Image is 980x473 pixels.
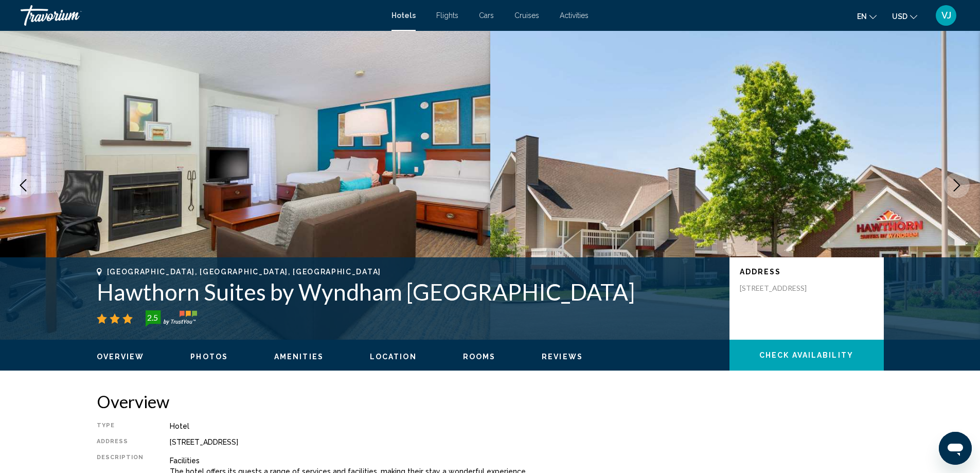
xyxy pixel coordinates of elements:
[542,352,583,361] button: Reviews
[21,5,381,26] a: Travorium
[370,352,417,361] button: Location
[941,10,951,21] span: VJ
[170,422,884,430] div: Hotel
[857,9,877,24] button: Change language
[97,278,719,305] h1: Hawthorn Suites by Wyndham [GEOGRAPHIC_DATA]
[97,352,145,361] button: Overview
[740,284,822,293] p: [STREET_ADDRESS]
[436,11,458,20] a: Flights
[892,12,907,21] span: USD
[190,352,228,361] button: Photos
[514,11,539,20] a: Cruises
[944,172,970,198] button: Next image
[740,268,874,276] p: Address
[479,11,494,20] a: Cars
[146,310,197,327] img: trustyou-badge-hor.svg
[97,391,884,412] h2: Overview
[190,353,228,361] span: Photos
[97,422,144,430] div: Type
[759,352,853,360] span: Check Availability
[97,438,144,446] div: Address
[542,353,583,361] span: Reviews
[170,438,884,446] div: [STREET_ADDRESS]
[142,311,163,324] div: 2.5
[939,432,972,465] iframe: Button to launch messaging window
[560,11,589,20] a: Activities
[391,11,416,20] a: Hotels
[463,353,496,361] span: Rooms
[274,353,324,361] span: Amenities
[729,340,884,371] button: Check Availability
[10,172,36,198] button: Previous image
[107,268,381,276] span: [GEOGRAPHIC_DATA], [GEOGRAPHIC_DATA], [GEOGRAPHIC_DATA]
[97,353,145,361] span: Overview
[274,352,324,361] button: Amenities
[370,353,417,361] span: Location
[857,12,867,21] span: en
[933,5,959,26] button: User Menu
[463,352,496,361] button: Rooms
[170,457,884,465] p: Facilities
[892,9,917,24] button: Change currency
